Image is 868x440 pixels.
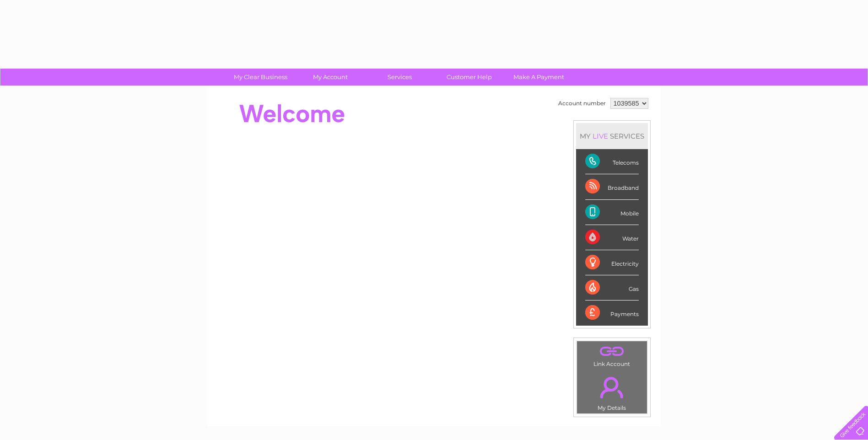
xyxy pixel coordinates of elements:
div: Broadband [585,174,639,199]
div: Electricity [585,250,639,275]
a: . [579,343,645,360]
div: Gas [585,275,639,300]
a: . [579,371,645,403]
td: Link Account [577,341,647,370]
div: Payments [585,300,639,325]
a: Make A Payment [501,69,577,86]
a: Customer Help [431,69,507,86]
div: Water [585,225,639,250]
td: My Details [577,369,647,414]
div: Mobile [585,200,639,225]
a: Services [362,69,437,86]
a: My Clear Business [223,69,298,86]
div: Telecoms [585,149,639,174]
div: LIVE [591,132,610,140]
div: MY SERVICES [576,123,648,149]
td: Account number [556,96,608,111]
a: My Account [292,69,368,86]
